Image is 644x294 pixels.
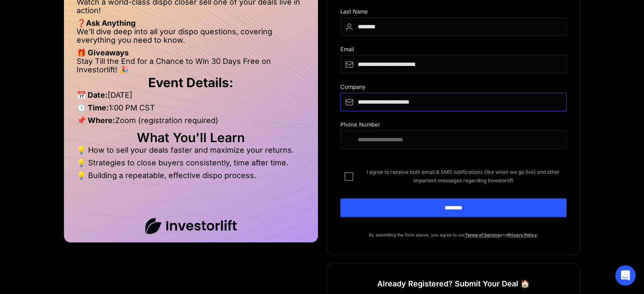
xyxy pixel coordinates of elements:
div: Email [340,46,567,55]
p: By submitting the form above, you agree to our and . [340,231,567,239]
li: Stay Till the End for a Chance to Win 30 Days Free on Investorlift! 🎉 [77,57,305,74]
strong: 🕒 Time: [77,103,109,112]
div: Company [340,84,567,93]
li: 💡 Strategies to close buyers consistently, time after time. [77,159,305,171]
a: Privacy Policy [508,232,537,237]
li: We’ll dive deep into all your dispo questions, covering everything you need to know. [77,27,305,49]
strong: ❓Ask Anything [77,19,135,27]
div: Open Intercom Messenger [615,265,636,286]
li: [DATE] [77,91,305,104]
strong: 🎁 Giveaways [77,48,129,57]
h1: Already Registered? Submit Your Deal 🏠 [377,276,530,291]
strong: 📌 Where: [77,116,115,125]
li: 💡 How to sell your deals faster and maximize your returns. [77,146,305,159]
strong: Event Details: [148,75,233,90]
li: 1:00 PM CST [77,104,305,116]
li: Zoom (registration required) [77,116,305,129]
a: Terms of Service [465,232,500,237]
span: I agree to receive both email & SMS notifications (like when we go live) and other important mess... [360,168,567,185]
strong: 📅 Date: [77,91,108,99]
li: 💡 Building a repeatable, effective dispo process. [77,171,305,180]
div: Last Name [340,8,567,17]
div: Phone Number [340,121,567,130]
h2: What You'll Learn [77,133,305,142]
